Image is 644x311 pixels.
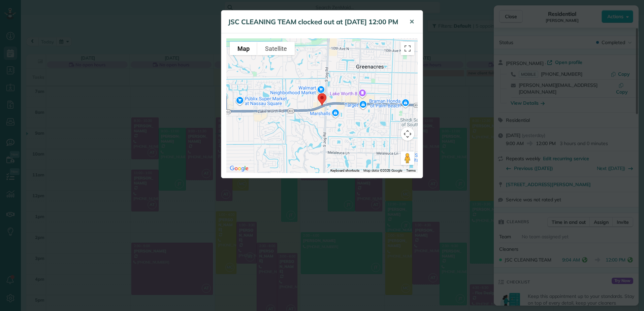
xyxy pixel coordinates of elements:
[228,17,400,27] h5: JSC CLEANING TEAM clocked out at [DATE] 12:00 PM
[401,127,414,141] button: Map camera controls
[406,169,416,172] a: Terms
[230,42,257,55] button: Show street map
[257,42,295,55] button: Show satellite imagery
[330,168,359,173] button: Keyboard shortcuts
[228,164,250,173] a: Open this area in Google Maps (opens a new window)
[401,42,414,55] button: Toggle fullscreen view
[409,18,414,26] span: ✕
[401,151,414,165] button: Drag Pegman onto the map to open Street View
[228,164,250,173] img: Google
[363,168,402,173] span: Map data ©2025 Google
